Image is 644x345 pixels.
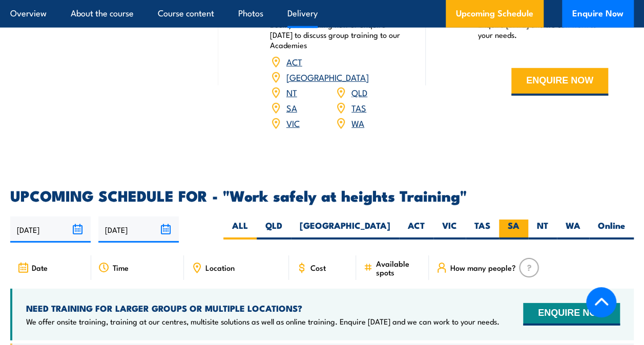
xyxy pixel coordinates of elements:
h2: UPCOMING SCHEDULE FOR - "Work safely at heights Training" [10,188,634,202]
label: SA [499,220,528,240]
button: ENQUIRE NOW [523,303,620,326]
a: VIC [286,117,300,129]
input: From date [10,217,91,243]
label: TAS [466,220,499,240]
span: Date [32,263,48,272]
button: ENQUIRE NOW [511,68,608,96]
span: Time [113,263,129,272]
span: How many people? [450,263,516,272]
label: NT [528,220,557,240]
a: ACT [286,55,302,68]
label: ACT [399,220,433,240]
h4: NEED TRAINING FOR LARGER GROUPS OR MULTIPLE LOCATIONS? [26,303,500,314]
label: ALL [223,220,257,240]
input: To date [98,217,179,243]
a: WA [351,117,364,129]
label: [GEOGRAPHIC_DATA] [291,220,399,240]
p: Enquire [DATE] and we can work to your needs. [477,19,608,40]
span: Location [205,263,235,272]
a: QLD [351,86,367,98]
span: Cost [310,263,326,272]
p: Book your training now or enquire [DATE] to discuss group training to our Academies [270,19,401,50]
label: Online [589,220,634,240]
span: Available spots [376,259,422,276]
a: TAS [351,101,366,114]
a: [GEOGRAPHIC_DATA] [286,71,369,83]
a: NT [286,86,297,98]
p: We offer onsite training, training at our centres, multisite solutions as well as online training... [26,316,500,327]
a: SA [286,101,297,114]
label: WA [557,220,589,240]
label: VIC [433,220,466,240]
label: QLD [257,220,291,240]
